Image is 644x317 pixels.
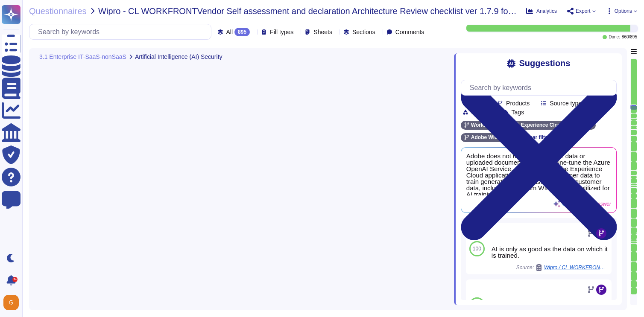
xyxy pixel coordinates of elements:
div: 9+ [12,277,18,282]
span: 860 / 895 [622,35,637,39]
span: Sheets [313,29,332,35]
input: Search by keywords [465,80,616,95]
span: Wipro / CL WORKFRONTVendor Self assessment and declaration Architecture Review checklist ver 1.7.... [544,265,608,270]
span: Done: [609,35,620,39]
span: Options [615,9,632,14]
span: Wipro - CL WORKFRONTVendor Self assessment and declaration Architecture Review checklist ver 1.7.... [98,7,519,15]
span: Comments [395,29,424,35]
span: Artificial Intelligence (AI) Security [135,54,222,60]
div: 895 [234,28,250,36]
span: All [226,29,233,35]
span: Questionnaires [29,7,87,15]
button: user [2,293,25,312]
span: 100 [473,246,481,251]
img: user [3,295,19,310]
button: Analytics [526,8,557,15]
span: 3.1 Enterprise IT-SaaS-nonSaaS [39,54,126,60]
span: Source: [516,264,608,271]
span: Fill types [270,29,293,35]
span: Export [576,9,591,14]
span: Sections [352,29,375,35]
span: Analytics [536,9,557,14]
input: Search by keywords [34,24,211,39]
